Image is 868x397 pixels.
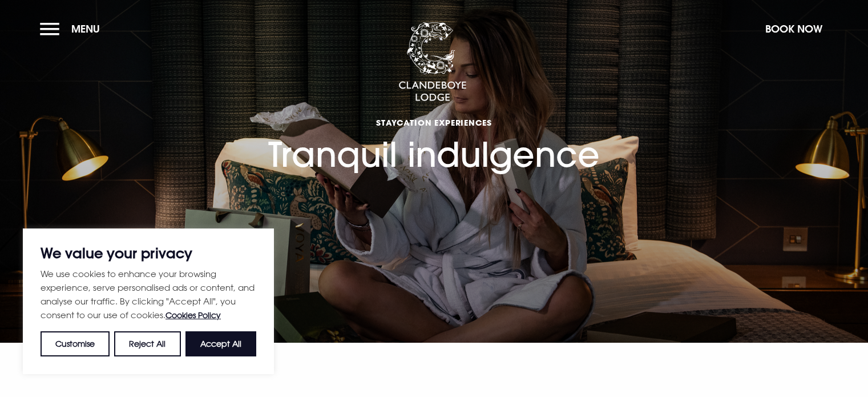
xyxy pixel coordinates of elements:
span: Staycation Experiences [268,117,600,128]
img: Clandeboye Lodge [398,22,467,102]
button: Customise [41,331,110,356]
button: Menu [40,17,106,41]
p: We value your privacy [41,246,256,260]
span: Menu [71,22,100,35]
div: We value your privacy [23,228,274,374]
button: Accept All [185,331,256,356]
button: Book Now [760,17,828,41]
h1: Tranquil indulgence [268,68,600,175]
button: Reject All [114,331,180,356]
p: We use cookies to enhance your browsing experience, serve personalised ads or content, and analys... [41,267,256,322]
a: Cookies Policy [165,310,221,320]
